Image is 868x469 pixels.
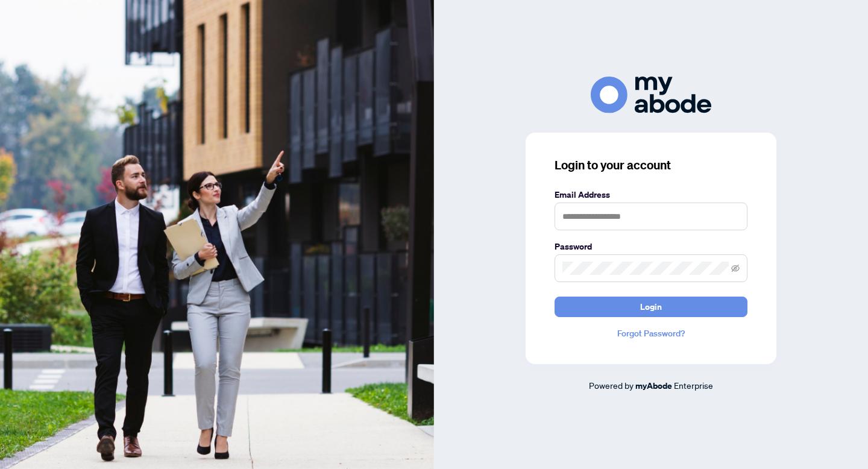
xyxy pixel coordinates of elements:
[555,327,747,340] a: Forgot Password?
[589,380,634,391] span: Powered by
[731,264,740,272] span: eye-invisible
[591,77,711,113] img: ma-logo
[555,157,747,174] h3: Login to your account
[555,240,747,253] label: Password
[640,297,662,316] span: Login
[555,297,747,317] button: Login
[635,379,672,392] a: myAbode
[555,188,747,201] label: Email Address
[674,380,713,391] span: Enterprise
